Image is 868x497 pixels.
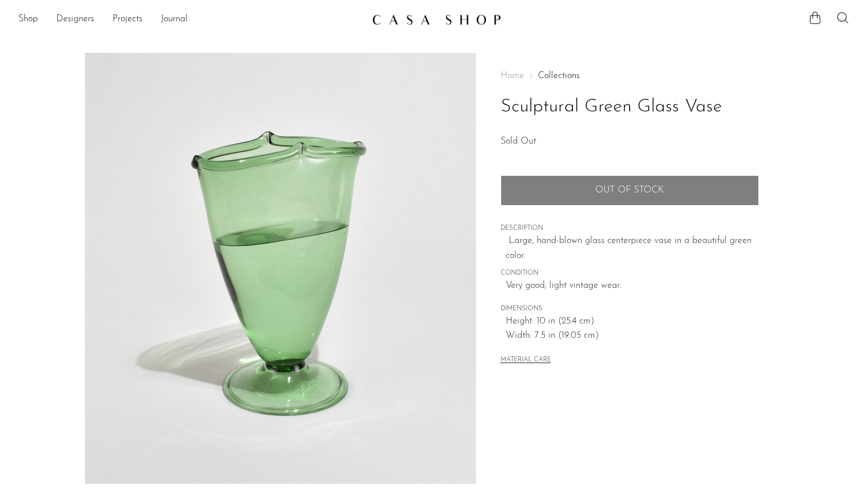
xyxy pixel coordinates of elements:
span: Sold Out [501,137,536,146]
span: CONDITION [501,268,759,279]
p: Large, hand-blown glass centerpiece vase in a beautiful green color. [506,234,759,263]
button: MATERIAL CARE [501,356,551,365]
button: Add to cart [501,175,759,205]
a: Shop [18,12,38,27]
a: Designers [56,12,94,27]
span: Out of stock [595,185,664,196]
span: Height: 10 in (25.4 cm) [506,314,759,329]
a: Projects [113,12,142,27]
h1: Sculptural Green Glass Vase [501,93,759,122]
span: Width: 7.5 in (19.05 cm) [506,329,759,344]
a: Collections [538,71,580,80]
a: Journal [161,12,188,27]
span: DIMENSIONS [501,304,759,314]
nav: Breadcrumbs [501,71,759,80]
span: DESCRIPTION [501,224,759,234]
nav: Desktop navigation [18,10,363,29]
span: Home [501,71,524,80]
img: Sculptural Green Glass Vase [85,53,476,484]
span: Very good; light vintage wear. [506,279,759,294]
ul: NEW HEADER MENU [18,10,363,29]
